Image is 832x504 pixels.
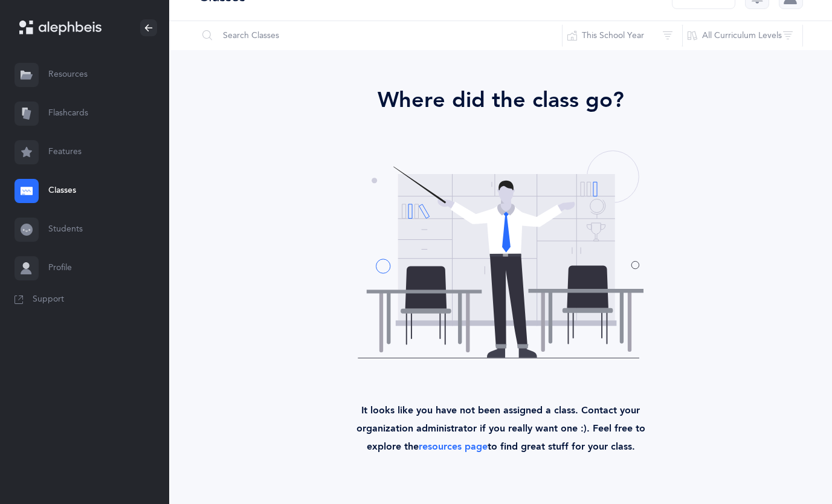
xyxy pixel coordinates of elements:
img: classes-coming-soon.svg [357,141,644,367]
a: resources page [419,441,488,452]
button: This School Year [562,21,683,50]
iframe: Drift Widget Chat Controller [772,444,817,489]
div: It looks like you have not been assigned a class. Contact your organization administrator if you ... [348,367,654,456]
div: Where did the class go? [203,84,798,117]
span: Support [33,294,64,306]
button: All Curriculum Levels [682,21,803,50]
input: Search Classes [198,21,563,50]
